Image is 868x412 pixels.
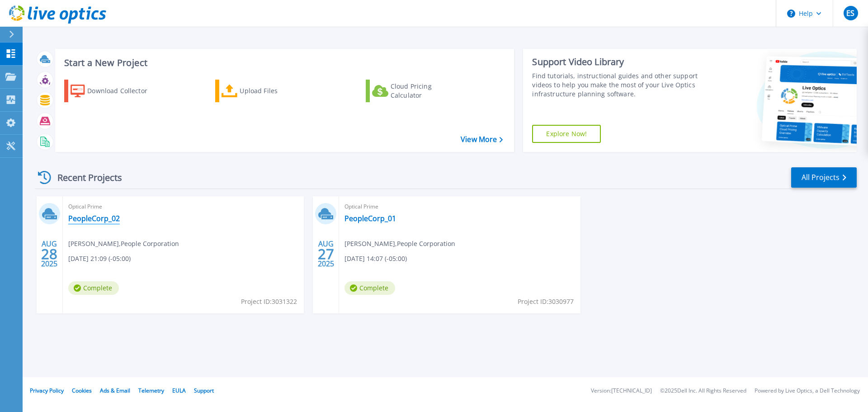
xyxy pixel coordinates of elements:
span: [PERSON_NAME] , People Corporation [68,239,179,249]
a: Ads & Email [100,387,130,394]
a: View More [461,135,503,144]
span: Project ID: 3031322 [241,297,297,307]
span: [PERSON_NAME] , People Corporation [344,239,455,249]
span: Optical Prime [68,202,298,212]
div: Download Collector [87,82,160,100]
div: AUG 2025 [41,237,58,270]
span: Optical Prime [344,202,575,212]
div: Recent Projects [35,166,134,189]
a: PeopleCorp_01 [344,214,396,223]
a: Explore Now! [532,125,601,143]
div: Upload Files [240,82,312,100]
a: PeopleCorp_02 [68,214,120,223]
span: [DATE] 14:07 (-05:00) [344,254,407,264]
a: Upload Files [215,80,316,102]
a: Telemetry [138,387,164,394]
li: Version: [TECHNICAL_ID] [591,388,652,394]
h3: Start a New Project [64,58,503,68]
span: Complete [344,281,395,295]
a: EULA [172,387,186,394]
a: Support [194,387,214,394]
a: All Projects [791,167,857,188]
span: 28 [41,250,57,258]
div: Cloud Pricing Calculator [391,82,463,100]
a: Cloud Pricing Calculator [366,80,467,102]
span: 27 [318,250,334,258]
div: AUG 2025 [317,237,335,270]
a: Cookies [72,387,92,394]
li: © 2025 Dell Inc. All Rights Reserved [660,388,746,394]
a: Download Collector [64,80,165,102]
span: [DATE] 21:09 (-05:00) [68,254,131,264]
a: Privacy Policy [30,387,64,394]
span: Project ID: 3030977 [518,297,574,307]
div: Support Video Library [532,56,702,68]
div: Find tutorials, instructional guides and other support videos to help you make the most of your L... [532,71,702,99]
span: Complete [68,281,119,295]
li: Powered by Live Optics, a Dell Technology [755,388,860,394]
span: ES [846,9,854,17]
